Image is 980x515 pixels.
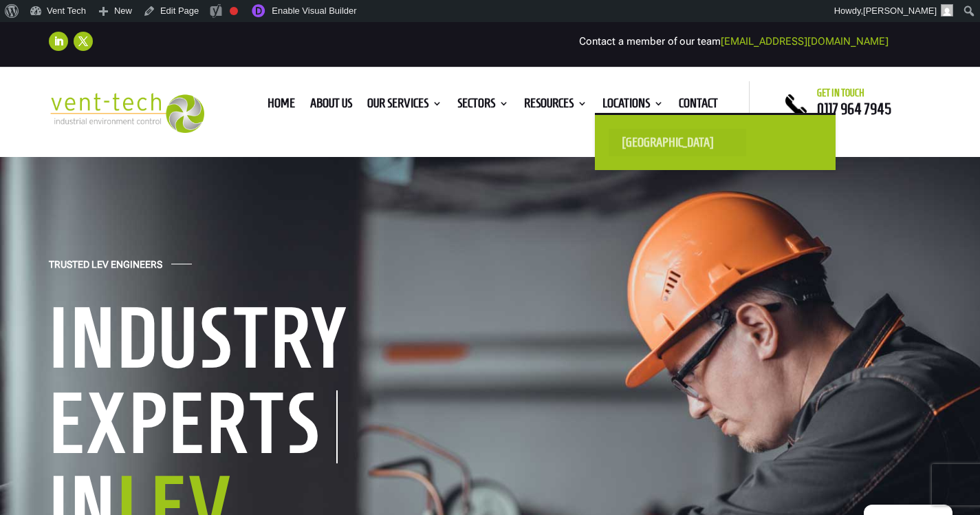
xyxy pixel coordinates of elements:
a: Contact [679,98,718,114]
a: [GEOGRAPHIC_DATA] [609,129,746,156]
a: Follow on X [74,32,93,51]
span: Get in touch [817,87,864,98]
a: About us [310,98,352,114]
a: [EMAIL_ADDRESS][DOMAIN_NAME] [721,35,889,48]
img: 2023-09-27T08_35_16.549ZVENT-TECH---Clear-background [49,93,204,133]
a: Sectors [457,98,509,114]
span: [PERSON_NAME] [863,6,937,16]
h4: Trusted LEV Engineers [49,259,162,277]
span: Contact a member of our team [579,35,889,48]
h1: Experts [49,390,338,463]
a: 0117 964 7945 [817,101,891,117]
a: Our Services [367,98,442,114]
a: Resources [524,98,587,114]
a: Home [268,98,295,114]
h1: Industry [49,295,475,388]
div: Focus keyphrase not set [230,7,238,15]
a: Follow on LinkedIn [49,32,68,51]
a: Locations [602,98,664,114]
